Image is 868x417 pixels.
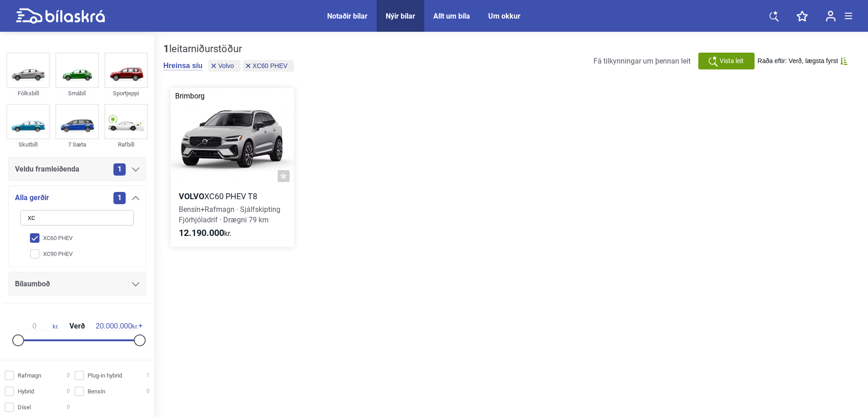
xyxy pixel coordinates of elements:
[433,12,470,20] a: Allt um bíla
[67,371,70,380] span: 0
[88,371,122,380] span: Plug-in hybrid
[96,322,138,330] span: kr.
[179,228,231,239] span: kr.
[593,57,691,65] span: Fá tilkynningar um þennan leit
[15,191,49,204] span: Alla gerðir
[67,323,87,330] span: Verð
[67,387,70,396] span: 0
[758,57,848,65] button: Raða eftir: Verð, lægsta fyrst
[758,57,838,65] span: Raða eftir: Verð, lægsta fyrst
[18,402,31,412] span: Dísel
[327,12,368,20] a: Notaðir bílar
[88,387,105,396] span: Bensín
[163,43,169,54] b: 1
[18,387,34,396] span: Hybrid
[171,88,294,247] a: BrimborgVolvoXC60 PHEV T8Bensín+Rafmagn · SjálfskiptingFjórhjóladrif · Drægni 79 km12.190.000kr.
[15,163,79,176] span: Veldu framleiðenda
[386,12,415,20] a: Nýir bílar
[55,88,99,98] div: Smábíl
[171,191,294,201] h2: XC60 PHEV T8
[67,402,70,412] span: 0
[15,278,50,290] span: Bílaumboð
[179,191,204,201] b: Volvo
[104,139,148,150] div: Rafbíll
[6,88,50,98] div: Fólksbíll
[16,322,59,330] span: kr.
[720,56,744,66] span: Vista leit
[208,60,240,72] button: Volvo
[243,60,294,72] button: XC60 PHEV
[18,371,41,380] span: Rafmagn
[488,12,520,20] a: Um okkur
[6,139,50,150] div: Skutbíll
[113,192,126,204] span: 1
[179,205,280,224] span: Bensín+Rafmagn · Sjálfskipting Fjórhjóladrif · Drægni 79 km
[113,163,126,176] span: 1
[218,63,234,69] span: Volvo
[179,227,224,238] b: 12.190.000
[147,371,150,380] span: 1
[253,63,288,69] span: XC60 PHEV
[147,387,150,396] span: 0
[104,88,148,98] div: Sportjeppi
[163,43,296,55] div: leitarniðurstöður
[55,139,99,150] div: 7 Sæta
[163,61,202,70] button: Hreinsa síu
[175,93,205,100] div: Brimborg
[826,10,836,22] img: user-login.svg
